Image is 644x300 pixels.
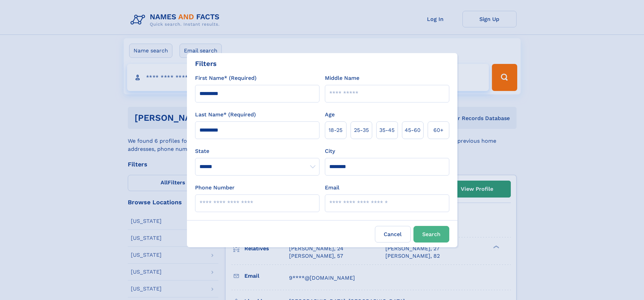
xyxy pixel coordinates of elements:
span: 60+ [433,126,444,134]
label: Last Name* (Required) [195,111,256,119]
label: Age [325,111,335,119]
span: 25‑35 [354,126,369,134]
button: Search [413,226,449,243]
div: Filters [195,59,217,69]
label: Middle Name [325,74,359,82]
label: City [325,147,335,155]
span: 18‑25 [329,126,342,134]
label: State [195,147,319,155]
label: Cancel [375,226,411,243]
label: Phone Number [195,184,235,192]
span: 35‑45 [379,126,395,134]
label: Email [325,184,339,192]
span: 45‑60 [405,126,421,134]
label: First Name* (Required) [195,74,257,82]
